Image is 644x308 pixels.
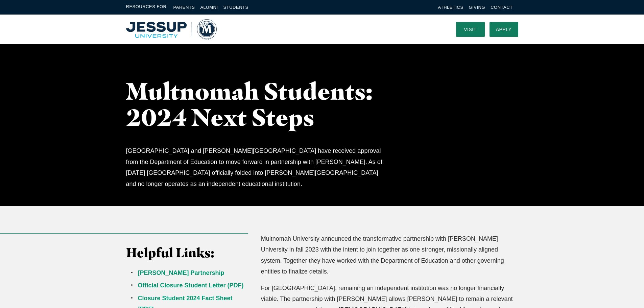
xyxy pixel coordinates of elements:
[173,5,195,10] a: Parents
[126,19,217,40] img: Multnomah University Logo
[126,3,168,11] span: Resources For:
[126,19,217,40] a: Home
[261,233,518,277] p: Multnomah University announced the transformative partnership with [PERSON_NAME] University in fa...
[138,282,244,289] a: Official Closure Student Letter (PDF)
[126,78,400,130] h1: Multnomah Students: 2024 Next Steps
[200,5,218,10] a: Alumni
[126,245,248,261] h3: Helpful Links:
[469,5,485,10] a: Giving
[138,269,224,276] a: [PERSON_NAME] Partnership
[490,22,518,37] a: Apply
[223,5,248,10] a: Students
[456,22,485,37] a: Visit
[126,145,387,189] p: [GEOGRAPHIC_DATA] and [PERSON_NAME][GEOGRAPHIC_DATA] have received approval from the Department o...
[491,5,512,10] a: Contact
[438,5,463,10] a: Athletics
